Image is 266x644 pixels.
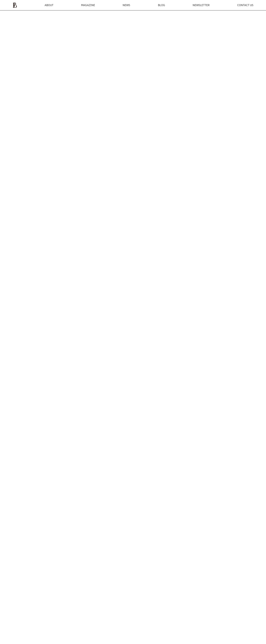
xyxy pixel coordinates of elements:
[193,4,210,7] a: NEWSLETTER
[45,4,53,7] a: ABOUT
[13,2,17,8] img: ba379d5522eb3.png
[123,4,130,7] a: NEWS
[237,4,253,7] a: CONTACT US
[158,4,165,7] a: BLOG
[81,4,95,7] div: MAGAZINE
